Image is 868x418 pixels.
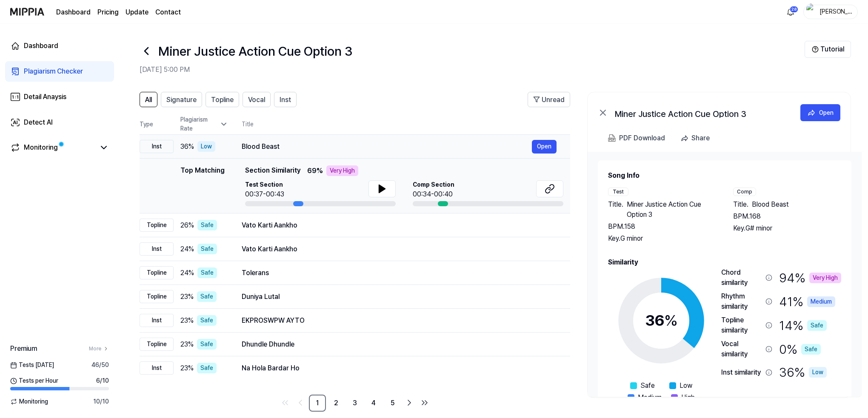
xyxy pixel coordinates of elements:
div: Key. G minor [608,233,716,244]
div: Rhythm similarity [721,291,762,312]
button: PDF Download [606,130,667,147]
span: 36 % [180,142,194,152]
div: [PERSON_NAME] [819,7,852,16]
a: Go to previous page [294,396,307,409]
button: Pricing [97,7,119,17]
span: 10 / 10 [93,397,109,406]
div: Safe [197,315,217,326]
div: Inst [140,242,174,256]
span: High [681,392,695,403]
div: Safe [197,291,217,302]
button: profile[PERSON_NAME] [803,5,858,19]
div: Inst [140,314,174,327]
span: Premium [10,344,37,354]
span: Signature [166,95,197,105]
div: Plagiarism Checker [24,66,83,77]
span: All [145,95,152,105]
div: 00:34-00:40 [413,189,454,199]
div: Comp [733,188,756,196]
div: BPM. 168 [733,211,841,222]
button: Vocal [243,92,271,107]
div: 36 % [779,363,827,382]
span: 69 % [307,166,323,176]
span: Tests per Hour [10,376,58,385]
h1: Miner Justice Action Cue Option 3 [158,42,352,61]
span: 23 % [180,316,194,326]
a: Monitoring [10,142,95,153]
span: 6 / 10 [96,376,109,385]
a: 2 [328,395,345,412]
button: Topline [206,92,239,107]
div: 94 % [779,267,841,288]
div: Na Hola Bardar Ho [242,363,557,373]
span: Topline [211,95,234,105]
button: Open [800,104,840,121]
button: 알림28 [784,5,797,19]
a: Dashboard [5,36,114,56]
span: Inst [280,95,291,105]
span: 23 % [180,339,194,350]
div: Inst [140,140,174,153]
span: Miner Justice Action Cue Option 3 [627,199,716,220]
div: Top Matching [180,165,225,206]
div: Very High [809,273,841,283]
div: Topline similarity [721,315,762,336]
div: Medium [807,296,835,307]
a: Go to next page [403,396,416,409]
th: Title [242,114,570,134]
a: Detect AI [5,112,114,133]
span: Vocal [248,95,265,105]
span: 26 % [180,220,194,230]
div: Plagiarism Rate [180,115,228,133]
div: 0 % [779,339,821,359]
span: 23 % [180,363,194,373]
div: PDF Download [619,133,665,144]
span: Section Similarity [245,165,300,176]
h2: Similarity [608,257,841,267]
div: Very High [326,165,358,176]
div: Inst [140,361,174,375]
span: 24 % [180,244,194,254]
h2: [DATE] 5:00 PM [140,65,805,75]
div: Low [197,141,215,152]
span: 46 / 50 [91,361,109,370]
span: Tests [DATE] [10,361,54,370]
span: Unread [542,95,565,105]
div: Blood Beast [242,142,532,152]
a: 5 [384,395,401,412]
span: % [664,311,678,330]
a: 4 [365,395,382,412]
span: Title . [608,199,623,220]
div: Vato Karti Aankho [242,220,557,230]
div: Topline [140,290,174,303]
button: Share [677,130,717,147]
img: 알림 [785,7,796,17]
img: PDF Download [608,134,616,142]
div: Dashboard [24,41,58,51]
div: Monitoring [24,142,58,153]
div: Inst similarity [721,367,762,378]
div: Safe [807,320,827,331]
div: BPM. 158 [608,222,716,232]
a: Go to first page [278,396,292,409]
div: Safe [197,363,217,373]
div: Safe [197,339,217,350]
a: Plagiarism Checker [5,61,114,82]
div: Tolerans [242,268,557,278]
div: Safe [197,267,217,278]
div: Key. G# minor [733,223,841,233]
h2: Song Info [608,171,841,181]
a: Detail Anaysis [5,87,114,107]
span: Safe [640,381,655,391]
div: 36 [645,309,678,332]
button: Unread [528,92,570,107]
div: Low [809,367,827,378]
span: Blood Beast [752,199,789,210]
button: Signature [161,92,202,107]
div: Safe [801,344,821,355]
button: Inst [274,92,297,107]
button: Open [532,140,557,154]
button: All [140,92,157,107]
img: profile [806,3,817,20]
